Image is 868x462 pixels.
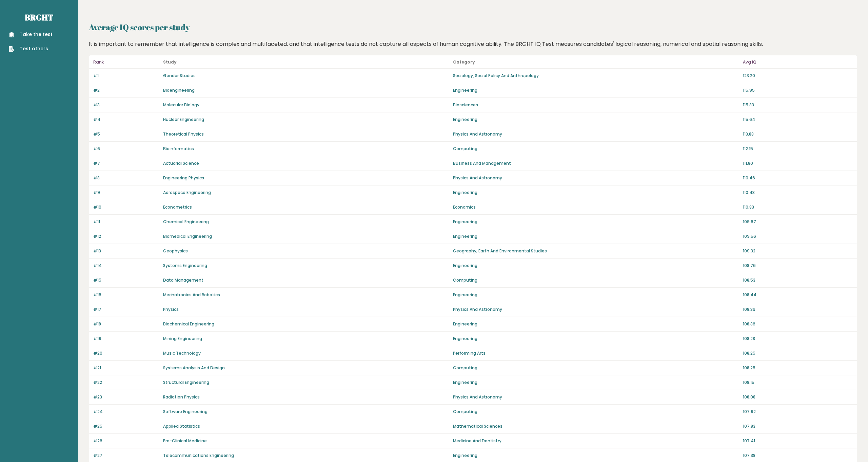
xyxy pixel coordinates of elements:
p: Geography, Earth And Environmental Studies [453,248,739,254]
p: Business And Management [453,160,739,166]
p: 108.25 [743,350,853,356]
p: #13 [93,248,159,254]
p: #18 [93,321,159,327]
p: #12 [93,233,159,239]
a: Take the test [9,31,53,38]
a: Test others [9,45,53,52]
a: Theoretical Physics [163,131,204,137]
p: Engineering [453,190,739,196]
p: 107.92 [743,409,853,415]
p: 109.56 [743,233,853,239]
a: Econometrics [163,204,192,210]
a: Biomedical Engineering [163,233,212,239]
p: 108.39 [743,306,853,313]
p: #8 [93,175,159,181]
p: 107.38 [743,452,853,459]
p: 108.76 [743,263,853,269]
p: Rank [93,58,159,66]
p: #9 [93,190,159,196]
a: Geophysics [163,248,188,254]
p: #6 [93,146,159,152]
p: #16 [93,292,159,298]
p: #1 [93,73,159,79]
p: 115.83 [743,102,853,108]
a: Nuclear Engineering [163,117,204,122]
p: 108.25 [743,365,853,371]
p: Performing Arts [453,350,739,356]
p: 110.46 [743,175,853,181]
a: Actuarial Science [163,160,199,166]
a: Gender Studies [163,73,196,78]
p: #21 [93,365,159,371]
a: Engineering Physics [163,175,204,181]
p: #3 [93,102,159,108]
p: Engineering [453,117,739,123]
p: 107.83 [743,423,853,429]
p: #20 [93,350,159,356]
a: Mining Engineering [163,336,202,341]
p: 107.41 [743,438,853,444]
p: #7 [93,160,159,166]
a: Mechatronics And Robotics [163,292,220,298]
h2: Average IQ scores per study [89,21,857,33]
p: 123.20 [743,73,853,79]
p: 111.80 [743,160,853,166]
p: #5 [93,131,159,137]
p: Medicine And Dentistry [453,438,739,444]
p: 108.28 [743,336,853,342]
a: Structural Engineering [163,379,209,385]
a: Bioinformatics [163,146,194,152]
p: #19 [93,336,159,342]
p: Avg IQ [743,58,853,66]
p: Economics [453,204,739,210]
p: Engineering [453,321,739,327]
p: 113.88 [743,131,853,137]
b: Category [453,59,475,65]
p: Engineering [453,219,739,225]
p: #27 [93,452,159,459]
p: 108.53 [743,277,853,283]
p: #10 [93,204,159,210]
p: Computing [453,146,739,152]
p: #26 [93,438,159,444]
p: #22 [93,379,159,386]
p: Mathematical Sciences [453,423,739,429]
p: 108.44 [743,292,853,298]
a: Brght [25,12,53,23]
p: Computing [453,365,739,371]
p: Engineering [453,452,739,459]
p: #4 [93,117,159,123]
a: Systems Analysis And Design [163,365,225,371]
p: Biosciences [453,102,739,108]
a: Telecommunications Engineering [163,452,234,458]
div: It is important to remember that intelligence is complex and multifaceted, and that intelligence ... [86,40,860,48]
p: 115.64 [743,117,853,123]
a: Software Engineering [163,409,208,414]
a: Pre-Clinical Medicine [163,438,207,444]
p: 109.67 [743,219,853,225]
p: 115.95 [743,87,853,93]
p: Engineering [453,292,739,298]
p: Physics And Astronomy [453,394,739,400]
b: Study [163,59,177,65]
p: 108.36 [743,321,853,327]
p: Sociology, Social Policy And Anthropology [453,73,739,79]
a: Music Technology [163,350,201,356]
a: Molecular Biology [163,102,199,108]
p: Engineering [453,379,739,386]
a: Physics [163,306,179,312]
p: 108.08 [743,394,853,400]
p: #23 [93,394,159,400]
p: Engineering [453,263,739,269]
p: 110.33 [743,204,853,210]
p: Engineering [453,336,739,342]
p: #15 [93,277,159,283]
p: #24 [93,409,159,415]
p: Engineering [453,87,739,93]
a: Bioengineering [163,87,195,93]
a: Applied Statistics [163,423,200,429]
p: #17 [93,306,159,313]
p: #14 [93,263,159,269]
a: Biochemical Engineering [163,321,214,327]
p: 110.43 [743,190,853,196]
